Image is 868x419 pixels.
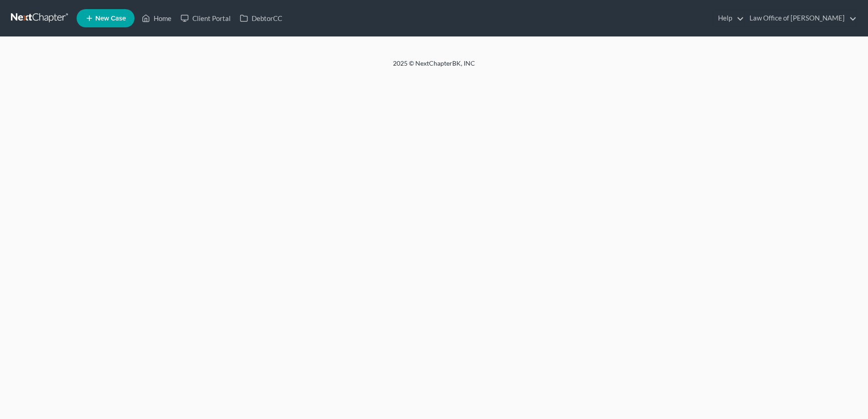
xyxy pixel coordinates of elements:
[77,9,134,27] new-legal-case-button: New Case
[176,10,235,26] a: Client Portal
[745,10,857,26] a: Law Office of [PERSON_NAME]
[713,10,744,26] a: Help
[174,59,694,75] div: 2025 © NextChapterBK, INC
[235,10,287,26] a: DebtorCC
[137,10,176,26] a: Home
